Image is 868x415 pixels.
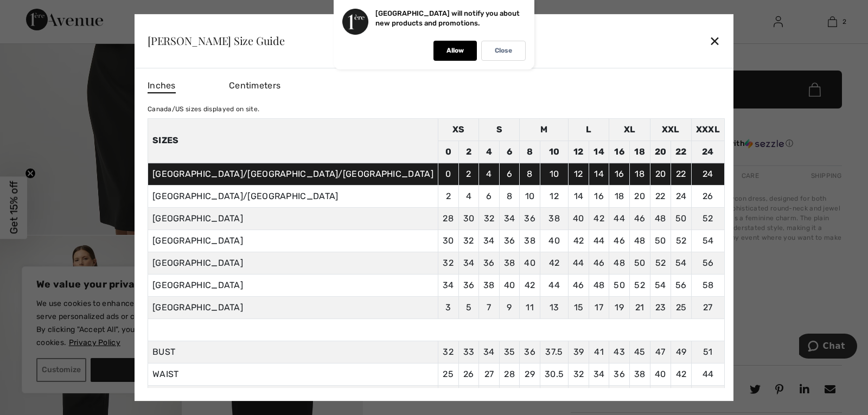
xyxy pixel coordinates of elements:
td: 38 [479,274,500,296]
td: 32 [458,229,479,252]
td: 56 [671,274,692,296]
td: 56 [691,252,724,274]
span: 43 [614,347,625,357]
td: 17 [589,296,609,318]
td: 32 [438,252,458,274]
p: Allow [446,47,464,55]
td: 22 [671,163,692,185]
td: 32 [479,207,500,229]
td: 5 [458,296,479,318]
td: 34 [458,252,479,274]
td: 36 [520,207,540,229]
td: XS [438,118,478,141]
td: 0 [438,141,458,163]
td: 34 [438,274,458,296]
td: HIPS [148,385,438,407]
span: 28 [504,369,515,379]
td: 18 [629,141,650,163]
td: 52 [691,207,724,229]
td: 14 [589,141,609,163]
span: 51 [703,347,713,357]
span: 29 [525,369,535,379]
td: 54 [671,252,692,274]
td: 6 [499,163,520,185]
td: 20 [629,185,650,207]
td: 10 [540,141,568,163]
td: 50 [671,207,692,229]
td: 34 [479,229,500,252]
td: 42 [520,274,540,296]
td: 36 [458,274,479,296]
span: Chat [24,8,46,17]
td: 48 [589,274,609,296]
td: 38 [540,207,568,229]
td: [GEOGRAPHIC_DATA] [148,296,438,318]
td: 19 [609,296,630,318]
td: 46 [609,229,630,252]
td: 10 [540,163,568,185]
td: 2 [438,185,458,207]
td: 52 [629,274,650,296]
td: 14 [569,185,589,207]
td: WAIST [148,363,438,385]
td: 13 [540,296,568,318]
td: 48 [650,207,671,229]
td: XL [609,118,650,141]
td: BUST [148,341,438,363]
span: 40 [655,369,666,379]
td: 52 [671,229,692,252]
td: 21 [629,296,650,318]
span: 49 [676,347,687,357]
td: 20 [650,141,671,163]
td: [GEOGRAPHIC_DATA] [148,252,438,274]
td: 12 [569,141,589,163]
td: 40 [520,252,540,274]
td: 36 [499,229,520,252]
td: 4 [479,163,500,185]
td: 23 [650,296,671,318]
td: XXL [650,118,691,141]
td: 4 [479,141,500,163]
td: [GEOGRAPHIC_DATA] [148,229,438,252]
span: 32 [573,369,584,379]
span: 27 [484,369,494,379]
td: 2 [458,163,479,185]
td: [GEOGRAPHIC_DATA]/[GEOGRAPHIC_DATA]/[GEOGRAPHIC_DATA] [148,163,438,185]
td: 42 [540,252,568,274]
td: 54 [650,274,671,296]
td: 58 [691,274,724,296]
td: 46 [569,274,589,296]
td: 24 [671,185,692,207]
td: 50 [609,274,630,296]
td: 8 [499,185,520,207]
td: 6 [499,141,520,163]
td: 30 [438,229,458,252]
td: 50 [650,229,671,252]
span: 38 [634,369,646,379]
td: 12 [569,163,589,185]
span: 25 [443,369,454,379]
div: ✕ [709,29,720,52]
span: Inches [148,79,176,93]
td: 34 [499,207,520,229]
td: 16 [589,185,609,207]
th: Sizes [148,118,438,163]
td: [GEOGRAPHIC_DATA]/[GEOGRAPHIC_DATA] [148,185,438,207]
span: Centimeters [229,80,280,91]
td: 48 [609,252,630,274]
td: 18 [629,163,650,185]
td: M [520,118,569,141]
td: 44 [569,252,589,274]
td: 2 [458,141,479,163]
td: S [479,118,520,141]
td: 40 [540,229,568,252]
td: 10 [520,185,540,207]
td: 0 [438,163,458,185]
td: 50 [629,252,650,274]
td: 14 [589,163,609,185]
td: 40 [499,274,520,296]
span: 41 [594,347,604,357]
td: 52 [650,252,671,274]
td: 8 [520,141,540,163]
span: 33 [463,347,475,357]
